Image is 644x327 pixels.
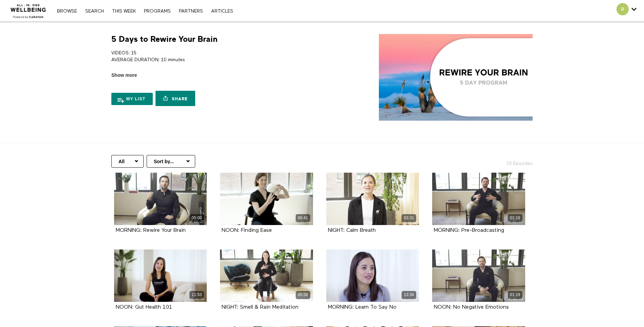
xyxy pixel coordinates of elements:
[222,228,272,233] a: NOON: Finding Ease
[326,173,419,225] a: NIGHT: Calm Breath 03:31
[508,214,522,222] div: 01:19
[432,249,525,302] a: NOON: No Negative Emotions 01:19
[402,214,416,222] div: 03:31
[109,9,139,14] a: THIS WEEK
[296,291,310,299] div: 05:58
[328,305,397,310] a: MORNING: Learn To Say No
[220,249,313,302] a: NIGHT: Smell & Rain Meditation 05:58
[176,9,206,14] a: PARTNERS
[402,291,416,299] div: 13:34
[326,249,419,302] a: MORNING: Learn To Say No 13:34
[434,305,509,310] a: NOON: No Negative Emotions
[111,50,319,64] p: VIDEOS: 15 AVERAGE DURATION: 10 minutes
[114,249,207,302] a: NOON: Gut Health 101 11:53
[189,291,204,299] div: 11:53
[432,173,525,225] a: MORNING: Pre-Broadcasting 01:19
[189,214,204,222] div: 05:00
[54,7,236,14] nav: Primary
[379,34,533,121] img: 5 Days to Rewire Your Brain
[116,305,172,310] a: NOON: Gut Health 101
[460,155,537,167] h2: 15 Episodes
[434,228,504,233] a: MORNING: Pre-Broadcasting
[208,9,237,14] a: ARTICLES
[141,9,174,14] a: PROGRAMS
[111,34,218,45] h1: 5 Days to Rewire Your Brain
[222,305,298,310] strong: NIGHT: Smell & Rain Meditation
[328,305,397,310] strong: MORNING: Learn To Say No
[111,93,153,105] button: My list
[328,228,376,233] a: NIGHT: Calm Breath
[155,91,195,106] a: Share
[434,305,509,310] strong: NOON: No Negative Emotions
[116,228,186,233] a: MORNING: Rewire Your Brain
[111,72,137,79] span: Show more
[220,173,313,225] a: NOON: Finding Ease 06:41
[82,9,107,14] a: Search
[114,173,207,225] a: MORNING: Rewire Your Brain 05:00
[296,214,310,222] div: 06:41
[54,9,80,14] a: Browse
[116,305,172,310] strong: NOON: Gut Health 101
[508,291,522,299] div: 01:19
[222,305,298,310] a: NIGHT: Smell & Rain Meditation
